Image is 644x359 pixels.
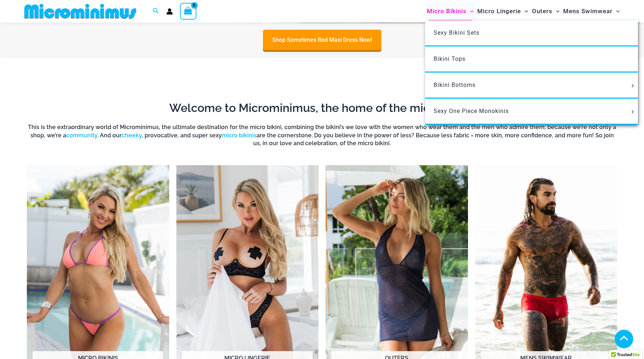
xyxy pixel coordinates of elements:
a: Sexy Bikini Sets [425,20,638,46]
a: cheeky [122,132,142,139]
span: Menu Toggle [521,2,528,20]
nav: Site Navigation [424,1,623,21]
a: Search icon link [153,7,159,16]
span: Bikini Bottoms [434,82,475,88]
span: Menu Toggle [552,2,560,20]
h2: Welcome to Microminimus, the home of the micro bikini. [27,100,617,115]
a: Shop Sometimes Red Maxi Dress Now! [263,30,381,50]
span: Micro Bikinis [427,2,467,20]
span: Menu Toggle [629,110,637,114]
a: OutersMenu ToggleMenu Toggle [530,2,561,20]
a: Bikini Tops [425,46,638,73]
span: Sexy One Piece Monokinis [434,108,509,114]
span: Mens Swimwear [563,2,613,20]
a: Account icon link [166,8,173,15]
span: Menu Toggle [467,2,474,20]
span: Menu Toggle [613,2,620,20]
a: View Shopping Cart, empty [180,3,196,19]
a: Micro BikinisMenu ToggleMenu Toggle [425,2,475,20]
h6: This is the extraordinary world of Microminimus, the ultimate destination for the micro bikini, c... [27,123,617,147]
a: Sexy One Piece MonokinisMenu ToggleMenu Toggle [425,99,638,125]
a: community [66,132,97,139]
a: Mens SwimwearMenu ToggleMenu Toggle [561,2,621,20]
span: Menu Toggle [629,84,637,88]
a: Bikini BottomsMenu ToggleMenu Toggle [425,73,638,99]
span: Bikini Tops [434,55,465,62]
span: Micro Lingerie [477,2,521,20]
span: Sexy Bikini Sets [434,29,479,36]
a: Micro LingerieMenu ToggleMenu Toggle [475,2,530,20]
a: micro bikinis [222,132,257,139]
img: MM SHOP LOGO FLAT [21,3,139,19]
span: Outers [532,2,552,20]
